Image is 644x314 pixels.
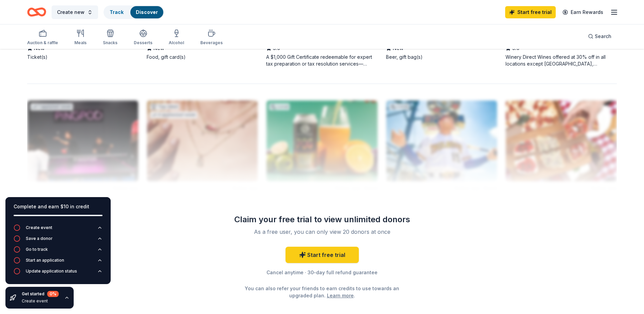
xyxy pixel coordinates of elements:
div: Auction & raffle [27,40,58,46]
a: Discover [136,9,158,15]
div: Meals [74,40,87,46]
button: Go to track [14,246,103,257]
div: Start an application [26,258,64,263]
button: Start an application [14,257,103,268]
div: Cancel anytime · 30-day full refund guarantee [224,268,420,277]
button: Auction & raffle [27,27,58,49]
a: Learn more [327,292,354,299]
div: Update application status [26,268,77,274]
button: Beverages [200,27,223,49]
button: Desserts [134,27,152,49]
div: Snacks [103,40,117,46]
button: Create event [14,224,103,235]
a: Earn Rewards [558,6,607,18]
div: Food, gift card(s) [147,54,258,60]
button: Save a donor [14,235,103,246]
button: Snacks [103,27,117,49]
div: A $1,000 Gift Certificate redeemable for expert tax preparation or tax resolution services—recipi... [266,54,378,67]
button: Alcohol [169,27,184,49]
div: Claim your free trial to view unlimited donors [224,214,420,225]
span: Search [595,32,611,40]
span: Create new [57,8,85,16]
div: You can also refer your friends to earn credits to use towards an upgraded plan. . [243,285,401,299]
div: Beer, gift bag(s) [386,54,497,60]
div: Ticket(s) [27,54,139,60]
div: Go to track [26,247,48,252]
a: Home [27,4,46,20]
button: Search [583,30,617,43]
div: Get started [22,291,59,297]
div: Winery Direct Wines offered at 30% off in all locations except [GEOGRAPHIC_DATA], [GEOGRAPHIC_DAT... [505,54,617,67]
button: Update application status [14,268,103,279]
div: 0 % [47,291,59,297]
a: Start free trial [286,247,359,263]
div: Create event [26,225,52,230]
div: Save a donor [26,236,53,241]
div: Desserts [134,40,152,46]
div: As a free user, you can only view 20 donors at once [233,228,412,236]
div: Complete and earn $10 in credit [14,203,103,211]
div: Create event [22,298,59,304]
div: Alcohol [169,40,184,46]
button: Create new [52,5,98,19]
a: Track [110,9,124,15]
button: Meals [74,27,87,49]
button: TrackDiscover [104,5,164,19]
div: Beverages [200,40,223,46]
a: Start free trial [505,6,556,18]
